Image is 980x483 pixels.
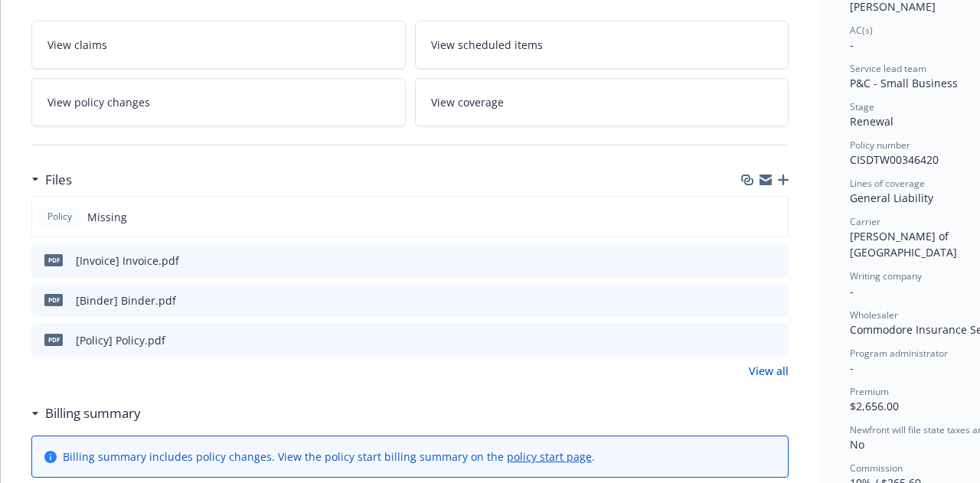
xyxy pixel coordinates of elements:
[850,385,889,398] span: Premium
[850,215,880,228] span: Carrier
[31,78,406,126] a: View policy changes
[47,37,107,53] span: View claims
[415,78,789,126] a: View coverage
[45,170,72,190] h3: Files
[63,449,595,465] div: Billing summary includes policy changes. View the policy start billing summary on the .
[76,253,179,269] div: [Invoice] Invoice.pdf
[850,177,925,190] span: Lines of coverage
[431,94,504,110] span: View coverage
[850,284,854,299] span: -
[850,361,854,375] span: -
[850,399,899,413] span: $2,656.00
[744,292,756,308] button: download file
[44,294,63,305] span: pdf
[850,462,903,475] span: Commission
[850,347,948,360] span: Program administrator
[31,170,72,190] div: Files
[76,292,176,308] div: [Binder] Binder.pdf
[744,332,756,348] button: download file
[31,21,406,69] a: View claims
[415,21,789,69] a: View scheduled items
[850,152,939,167] span: CISDTW00346420
[431,37,543,53] span: View scheduled items
[31,403,141,423] div: Billing summary
[850,114,893,129] span: Renewal
[850,308,898,321] span: Wholesaler
[87,209,127,225] span: Missing
[850,38,854,52] span: -
[850,100,874,113] span: Stage
[47,94,150,110] span: View policy changes
[507,449,592,464] a: policy start page
[850,139,910,152] span: Policy number
[769,253,782,269] button: preview file
[76,332,165,348] div: [Policy] Policy.pdf
[850,437,864,452] span: No
[749,363,789,379] a: View all
[769,292,782,308] button: preview file
[850,229,957,259] span: [PERSON_NAME] of [GEOGRAPHIC_DATA]
[744,253,756,269] button: download file
[850,62,926,75] span: Service lead team
[850,24,873,37] span: AC(s)
[850,76,958,90] span: P&C - Small Business
[769,332,782,348] button: preview file
[44,254,63,266] span: pdf
[850,269,922,282] span: Writing company
[44,334,63,345] span: pdf
[45,403,141,423] h3: Billing summary
[44,210,75,224] span: Policy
